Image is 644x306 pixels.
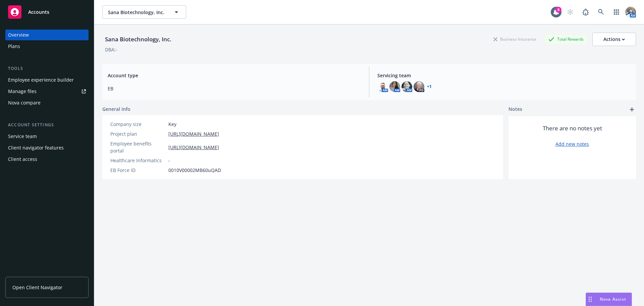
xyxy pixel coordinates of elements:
img: photo [401,81,412,92]
div: Service team [8,131,37,142]
div: Plans [8,41,20,52]
div: Healthcare Informatics [110,157,166,164]
span: Open Client Navigator [12,284,62,291]
div: Employee experience builder [8,75,74,85]
span: Accounts [28,9,49,15]
div: Actions [603,33,625,46]
span: Key [168,121,176,128]
a: [URL][DOMAIN_NAME] [168,130,219,137]
a: Add new notes [555,140,589,147]
button: Nova Assist [586,293,632,306]
a: add [628,105,636,114]
div: Drag to move [586,293,594,306]
a: [URL][DOMAIN_NAME] [168,144,219,151]
div: Client navigator features [8,142,64,153]
div: Employee benefits portal [110,140,166,154]
div: DBA: - [105,46,117,53]
a: Accounts [5,3,89,21]
a: Switch app [610,5,623,19]
a: Manage files [5,86,89,97]
span: There are no notes yet [543,124,602,132]
a: Employee experience builder [5,75,89,85]
div: Company size [110,121,166,128]
span: Servicing team [377,72,631,79]
div: Account settings [5,122,89,128]
img: photo [377,81,388,92]
a: Client access [5,154,89,165]
span: Sana Biotechnology, Inc. [108,9,166,16]
button: Sana Biotechnology, Inc. [102,5,186,19]
img: photo [389,81,400,92]
img: photo [414,81,424,92]
div: EB Force ID [110,167,166,174]
div: Total Rewards [545,35,587,43]
div: Business Insurance [490,35,540,43]
span: General info [102,105,130,113]
span: Account type [108,72,361,79]
a: Client navigator features [5,142,89,153]
a: Overview [5,30,89,40]
a: Search [594,5,608,19]
div: Tools [5,65,89,72]
div: Project plan [110,130,166,137]
div: 8 [555,7,561,13]
span: EB [108,85,361,92]
span: - [168,157,170,164]
div: Sana Biotechnology, Inc. [102,35,174,44]
a: Nova compare [5,97,89,108]
a: Plans [5,41,89,52]
a: +1 [427,85,432,89]
img: photo [625,7,636,17]
a: Service team [5,131,89,142]
a: Report a Bug [579,5,592,19]
span: Notes [508,105,522,114]
div: Nova compare [8,97,41,108]
span: Nova Assist [600,296,626,302]
span: 0010V00002MB60uQAD [168,167,221,174]
div: Manage files [8,86,37,97]
a: Start snowing [563,5,577,19]
div: Overview [8,30,29,40]
button: Actions [592,33,636,46]
div: Client access [8,154,37,165]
